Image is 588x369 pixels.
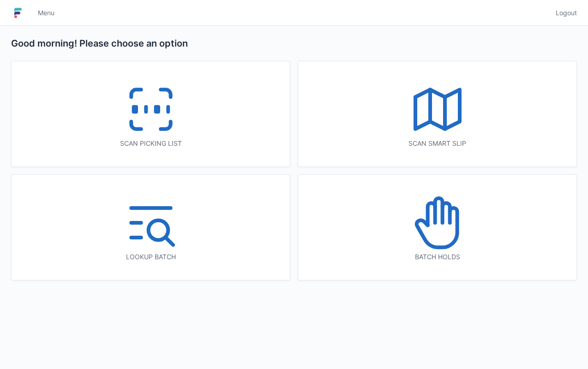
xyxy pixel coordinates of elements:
[298,61,577,167] a: Scan smart slip
[11,37,577,50] h2: Good morning! Please choose an option
[317,139,558,148] div: Scan smart slip
[298,174,577,280] a: Batch holds
[38,8,54,18] span: Menu
[550,5,577,21] a: Logout
[11,6,25,20] img: logo-small.jpg
[11,174,290,280] a: Lookup batch
[11,61,290,167] a: Scan picking list
[32,5,60,21] a: Menu
[30,139,271,148] div: Scan picking list
[30,252,271,262] div: Lookup batch
[556,8,577,18] span: Logout
[317,252,558,262] div: Batch holds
